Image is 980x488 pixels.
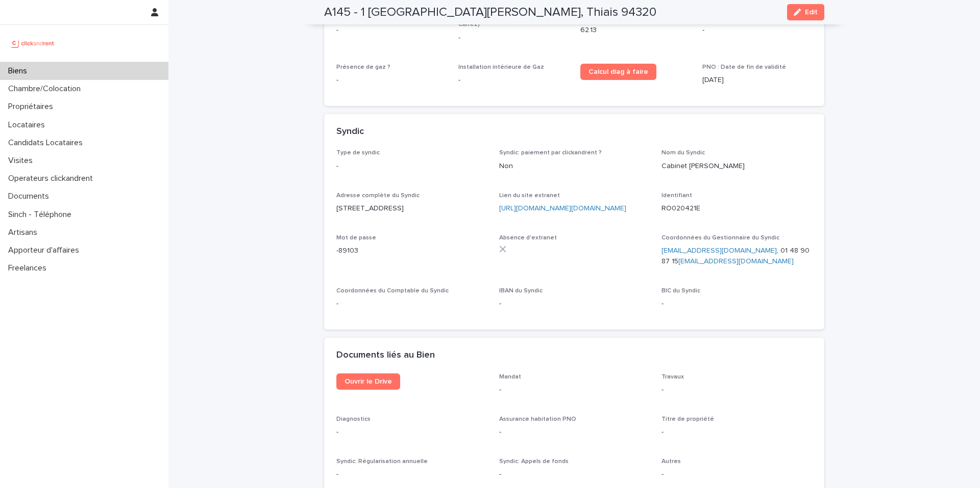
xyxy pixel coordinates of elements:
p: Propriétaires [4,102,61,112]
p: - [336,427,487,438]
p: Operateurs clickandrent [4,174,101,183]
span: Syndic: paiement par clickandrent ? [499,150,602,156]
p: Non [499,161,650,172]
p: Documents [4,192,57,201]
span: Lien du site extranet [499,193,560,199]
p: - [336,25,446,36]
span: Présence de gaz ? [336,64,390,70]
p: - [661,299,812,309]
p: - [336,299,487,309]
span: Titre de propriété [661,416,714,422]
h2: Syndic [336,126,364,138]
p: Biens [4,66,35,76]
p: Freelances [4,263,55,273]
p: 62.13 [580,25,690,36]
p: - [499,427,650,438]
span: Assurance habitation PNO [499,416,576,422]
p: Locataires [4,120,53,130]
span: BIC du Syndic [661,288,700,294]
p: [STREET_ADDRESS] [336,203,487,214]
p: - [458,75,568,86]
p: [DATE] [702,75,812,86]
p: , 01 48 90 87 15 [661,246,812,267]
p: - [499,299,650,309]
a: [URL][DOMAIN_NAME][DOMAIN_NAME] [499,205,626,212]
span: Mot de passe [336,235,376,241]
span: Autres [661,458,681,465]
p: - [336,161,487,172]
p: Visites [4,156,41,166]
p: - [499,385,650,395]
p: -89103 [336,246,487,256]
p: - [499,469,650,480]
span: PNO : Date de fin de validité [702,64,786,70]
span: Absence d'extranet [499,235,557,241]
span: Type de syndic [336,150,380,156]
span: Edit [805,9,818,16]
span: Coordonnées du Comptable du Syndic [336,288,449,294]
img: UCB0brd3T0yccxBKYDjQ [8,33,58,53]
span: Installation intérieure de Gaz [458,64,544,70]
span: Nom du Syndic [661,150,705,156]
h2: Documents liés au Bien [336,350,435,361]
span: Identifiant [661,193,692,199]
p: - [661,469,812,480]
span: Syndic: Appels de fonds [499,458,569,465]
p: - [661,385,812,395]
p: Candidats Locataires [4,138,91,148]
span: Mandat [499,374,521,380]
span: Ouvrir le Drive [345,378,392,385]
span: Diagnostics [336,416,371,422]
h2: A145 - 1 [GEOGRAPHIC_DATA][PERSON_NAME], Thiais 94320 [324,5,656,20]
p: - [458,33,568,43]
a: Ouvrir le Drive [336,373,400,390]
p: - [336,469,487,480]
span: Travaux [661,374,684,380]
p: - [336,75,446,86]
button: Edit [787,4,824,20]
p: Chambre/Colocation [4,84,89,94]
span: Adresse complète du Syndic [336,193,420,199]
a: Calcul diag à faire [580,64,656,80]
span: IBAN du Syndic [499,288,543,294]
p: - [661,427,812,438]
p: Artisans [4,228,45,237]
p: RO020421E [661,203,812,214]
p: Sinch - Téléphone [4,210,80,220]
span: Coordonnées du Gestionnaire du Syndic [661,235,779,241]
a: [EMAIL_ADDRESS][DOMAIN_NAME] [661,247,777,254]
p: Apporteur d'affaires [4,246,87,255]
p: - [702,25,812,36]
p: Cabinet [PERSON_NAME] [661,161,812,172]
a: [EMAIL_ADDRESS][DOMAIN_NAME] [678,258,794,265]
span: Syndic: Régularisation annuelle [336,458,428,465]
span: Calcul diag à faire [589,68,648,75]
